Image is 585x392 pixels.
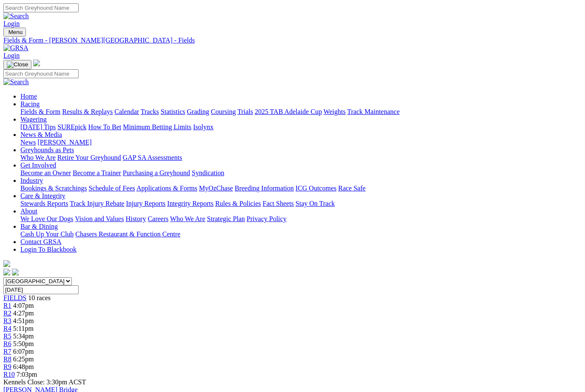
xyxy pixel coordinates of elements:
[20,162,56,169] a: Get Involved
[12,269,19,276] img: twitter.svg
[3,20,20,27] a: Login
[3,28,26,37] button: Toggle navigation
[167,200,213,207] a: Integrity Reports
[3,69,79,78] input: Search
[37,139,91,146] a: [PERSON_NAME]
[20,223,58,230] a: Bar & Dining
[3,3,79,12] input: Search
[3,371,15,378] a: R10
[88,185,135,192] a: Schedule of Fees
[3,332,11,340] a: R5
[75,230,180,238] a: Chasers Restaurant & Function Centre
[20,185,87,192] a: Bookings & Scratchings
[20,185,582,192] div: Industry
[215,200,261,207] a: Rules & Policies
[338,185,365,192] a: Race Safe
[3,363,11,370] a: R9
[13,310,34,317] span: 4:27pm
[126,200,165,207] a: Injury Reports
[295,200,335,207] a: Stay On Track
[3,378,86,386] span: Kennels Close: 3:30pm ACST
[20,100,40,108] a: Racing
[170,215,205,222] a: Who We Are
[20,154,582,162] div: Greyhounds as Pets
[20,192,65,199] a: Care & Integrity
[20,131,62,138] a: News & Media
[33,60,40,66] img: logo-grsa-white.png
[3,310,11,317] a: R2
[3,325,11,332] a: R4
[161,108,185,115] a: Statistics
[3,37,582,44] a: Fields & Form - [PERSON_NAME][GEOGRAPHIC_DATA] - Fields
[3,302,11,309] a: R1
[20,207,37,215] a: About
[123,154,182,161] a: GAP SA Assessments
[20,154,56,161] a: Who We Are
[347,108,400,115] a: Track Maintenance
[20,215,73,222] a: We Love Our Dogs
[193,123,213,131] a: Isolynx
[20,139,582,146] div: News & Media
[13,363,34,370] span: 6:48pm
[324,108,346,115] a: Weights
[141,108,159,115] a: Tracks
[192,169,224,176] a: Syndication
[123,169,190,176] a: Purchasing a Greyhound
[3,269,10,276] img: facebook.svg
[13,332,34,340] span: 5:34pm
[7,61,28,68] img: Close
[13,348,34,355] span: 6:07pm
[136,185,197,192] a: Applications & Forms
[3,60,31,69] button: Toggle navigation
[20,215,582,223] div: About
[3,340,11,347] a: R6
[28,294,51,301] span: 10 races
[237,108,253,115] a: Trials
[235,185,294,192] a: Breeding Information
[263,200,294,207] a: Fact Sheets
[125,215,146,222] a: History
[75,215,124,222] a: Vision and Values
[20,200,582,207] div: Care & Integrity
[20,123,582,131] div: Wagering
[13,325,34,332] span: 5:11pm
[57,123,86,131] a: SUREpick
[88,123,122,131] a: How To Bet
[295,185,336,192] a: ICG Outcomes
[20,230,582,238] div: Bar & Dining
[247,215,287,222] a: Privacy Policy
[3,317,11,324] a: R3
[20,230,74,238] a: Cash Up Your Club
[20,116,47,123] a: Wagering
[207,215,245,222] a: Strategic Plan
[3,294,26,301] a: FIELDS
[3,348,11,355] a: R7
[114,108,139,115] a: Calendar
[70,200,124,207] a: Track Injury Rebate
[211,108,236,115] a: Coursing
[148,215,168,222] a: Careers
[3,52,20,59] a: Login
[3,285,79,294] input: Select date
[20,177,43,184] a: Industry
[13,317,34,324] span: 4:51pm
[20,146,74,153] a: Greyhounds as Pets
[20,169,582,177] div: Get Involved
[13,302,34,309] span: 4:07pm
[3,12,29,20] img: Search
[3,355,11,363] a: R8
[123,123,191,131] a: Minimum Betting Limits
[20,108,60,115] a: Fields & Form
[3,260,10,267] img: logo-grsa-white.png
[20,169,71,176] a: Become an Owner
[20,139,36,146] a: News
[20,123,56,131] a: [DATE] Tips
